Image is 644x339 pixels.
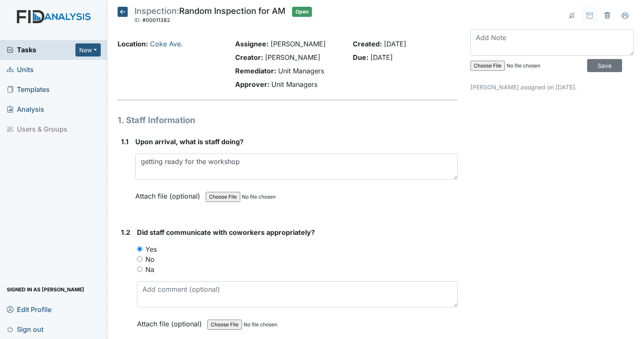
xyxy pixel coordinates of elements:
[121,137,129,147] label: 1.1
[271,40,326,48] span: [PERSON_NAME]
[134,6,179,16] span: Inspection:
[121,227,130,237] label: 1.2
[134,7,285,25] div: Random Inspection for AM
[278,67,324,75] span: Unit Managers
[353,40,382,48] strong: Created:
[137,256,142,262] input: No
[470,83,634,91] p: [PERSON_NAME] assigned on [DATE].
[235,67,276,75] strong: Remediator:
[145,244,157,254] label: Yes
[75,43,101,56] button: New
[134,17,141,23] span: ID:
[145,264,154,274] label: Na
[135,137,244,146] span: Upon arrival, what is staff doing?
[137,228,315,237] span: Did staff communicate with coworkers appropriately?
[271,80,317,89] span: Unit Managers
[370,53,393,62] span: [DATE]
[292,7,312,17] span: Open
[7,45,75,55] a: Tasks
[7,103,44,116] span: Analysis
[142,17,170,23] span: #00011382
[135,186,204,201] label: Attach file (optional)
[137,266,142,272] input: Na
[137,314,205,329] label: Attach file (optional)
[235,80,269,89] strong: Approver:
[7,283,84,296] span: Signed in as [PERSON_NAME]
[137,246,142,252] input: Yes
[235,40,268,48] strong: Assignee:
[7,323,43,336] span: Sign out
[265,53,320,62] span: [PERSON_NAME]
[118,40,148,48] strong: Location:
[7,83,50,96] span: Templates
[7,303,51,316] span: Edit Profile
[150,40,183,48] a: Coke Ave.
[587,59,622,72] input: Save
[145,254,155,264] label: No
[384,40,406,48] span: [DATE]
[353,53,368,62] strong: Due:
[7,63,34,76] span: Units
[235,53,263,62] strong: Creator:
[118,114,458,126] h1: 1. Staff Information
